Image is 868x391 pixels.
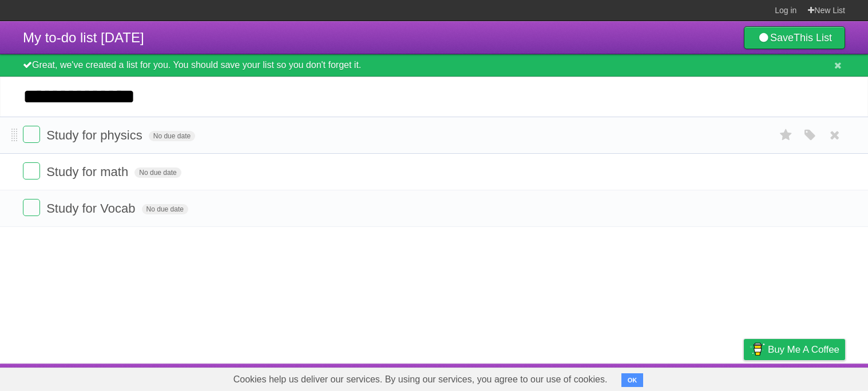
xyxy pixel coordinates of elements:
b: This List [794,32,832,43]
a: Terms [690,366,715,388]
button: OK [621,373,644,387]
span: No due date [149,131,195,141]
a: Suggest a feature [773,366,845,388]
label: Done [23,199,40,216]
label: Done [23,126,40,143]
span: No due date [142,204,188,214]
span: Study for physics [46,128,145,142]
span: Buy me a coffee [768,340,839,360]
span: Study for math [46,165,131,179]
img: Buy me a coffee [750,340,765,359]
a: SaveThis List [744,26,845,49]
label: Done [23,162,40,179]
span: Study for Vocab [46,201,138,216]
span: Cookies help us deliver our services. By using our services, you agree to our use of cookies. [222,368,619,391]
a: Buy me a coffee [744,339,845,360]
a: About [592,366,616,388]
a: Privacy [729,366,759,388]
label: Star task [775,126,797,145]
span: No due date [134,167,181,178]
a: Developers [629,366,676,388]
span: My to-do list [DATE] [23,30,144,45]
